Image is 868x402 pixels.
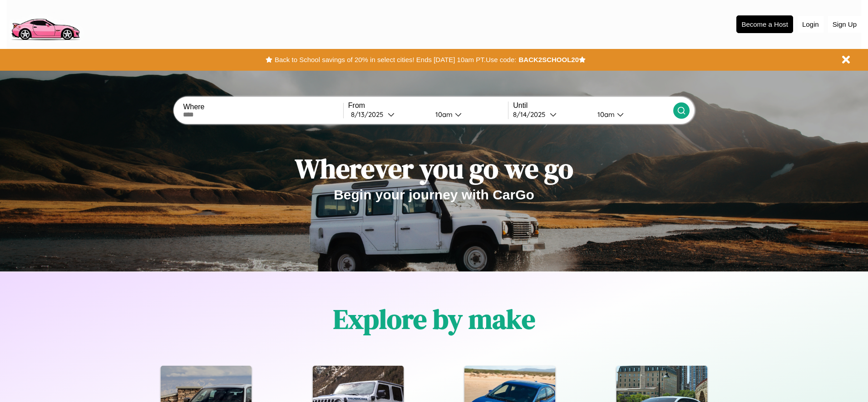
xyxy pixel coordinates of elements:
button: 10am [428,110,508,119]
img: logo [7,5,84,43]
button: Become a Host [736,15,793,33]
div: 10am [593,110,617,119]
label: Until [513,102,673,110]
button: 10am [590,110,673,119]
div: 8 / 13 / 2025 [351,110,388,119]
h1: Explore by make [333,300,535,338]
div: 8 / 14 / 2025 [513,110,550,119]
button: Sign Up [828,16,861,33]
button: Login [798,16,824,33]
button: Back to School savings of 20% in select cities! Ends [DATE] 10am PT.Use code: [272,53,518,66]
div: 10am [431,110,455,119]
label: From [348,102,508,110]
label: Where [183,103,343,111]
button: 8/13/2025 [348,110,428,119]
b: BACK2SCHOOL20 [518,56,579,63]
